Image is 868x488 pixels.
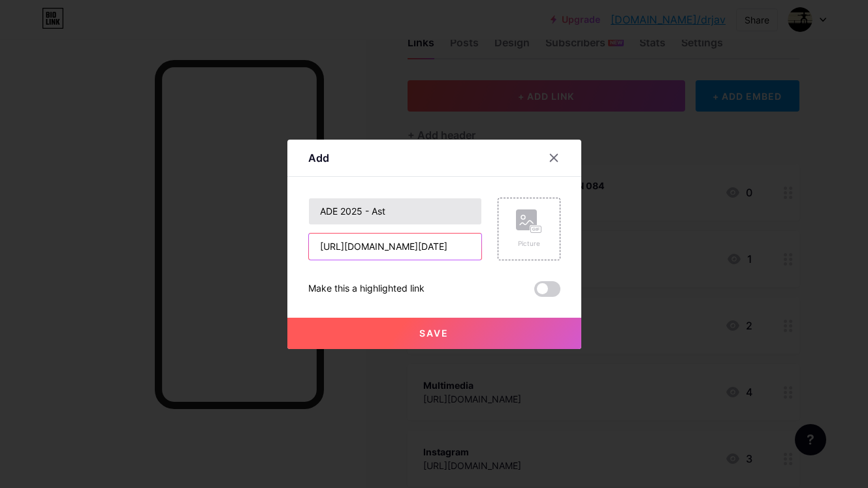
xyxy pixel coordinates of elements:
[516,239,542,249] div: Picture
[309,198,481,224] input: Title
[308,150,329,166] div: Add
[309,234,481,260] input: URL
[287,318,581,349] button: Save
[419,328,449,339] span: Save
[308,281,425,297] div: Make this a highlighted link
